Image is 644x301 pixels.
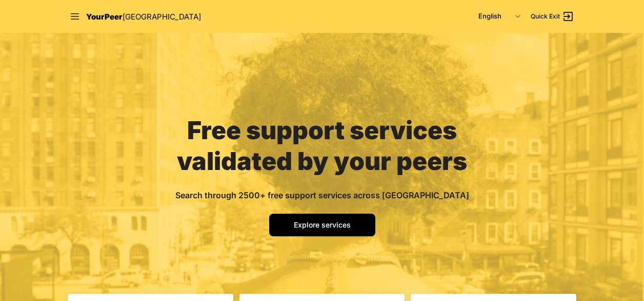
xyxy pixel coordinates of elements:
a: YourPeer[GEOGRAPHIC_DATA] [86,10,201,23]
span: YourPeer [86,12,123,22]
span: Free support services validated by your peers [177,115,467,176]
a: Quick Exit [531,10,574,23]
span: Search through 2500+ free support services across [GEOGRAPHIC_DATA] [175,190,469,200]
span: Explore services [294,220,351,229]
a: Explore services [269,214,375,236]
span: [GEOGRAPHIC_DATA] [123,12,201,22]
span: Quick Exit [531,12,560,21]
